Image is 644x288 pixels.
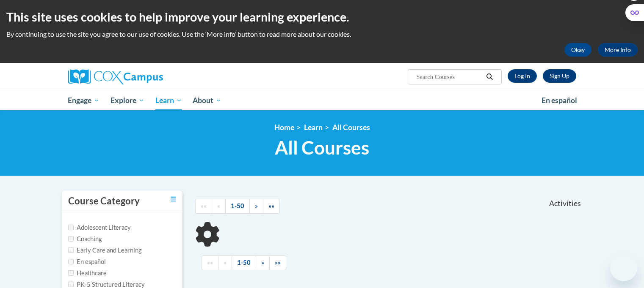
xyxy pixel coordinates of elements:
input: Search Courses [415,72,483,82]
input: Checkbox for Options [68,236,74,242]
label: Healthcare [68,269,107,278]
div: Main menu [55,91,589,110]
a: Previous [212,199,226,214]
span: Explore [111,95,144,106]
span: Activities [549,199,581,208]
a: 1-50 [225,199,250,214]
a: End [269,255,286,270]
button: Search [483,72,496,82]
a: More Info [598,43,638,57]
input: Checkbox for Options [68,282,74,287]
span: »» [268,202,274,209]
a: Toggle collapse [171,195,176,204]
span: «« [207,259,213,266]
span: Engage [68,95,100,106]
img: Cox Campus [68,69,163,84]
span: All Courses [275,136,369,159]
span: « [217,202,220,209]
a: En español [536,92,583,109]
a: All Courses [332,123,370,132]
a: Begining [202,255,218,270]
span: » [255,202,258,209]
h2: This site uses cookies to help improve your learning experience. [6,8,638,25]
span: About [193,95,221,106]
span: «« [201,202,207,209]
a: Begining [195,199,212,214]
a: 1-50 [232,255,256,270]
a: Learn [304,123,323,132]
a: Next [256,255,270,270]
a: About [187,91,227,110]
a: Learn [150,91,188,110]
a: Next [249,199,263,214]
a: Home [274,123,294,132]
label: Adolescent Literacy [68,223,131,232]
span: Learn [155,95,182,106]
a: Log In [508,69,537,83]
span: « [224,259,227,266]
iframe: Button to launch messaging window [610,254,637,281]
span: En español [542,96,577,105]
label: Early Care and Learning [68,246,141,255]
span: »» [275,259,281,266]
label: En español [68,257,106,266]
input: Checkbox for Options [68,270,74,276]
a: Explore [105,91,150,110]
input: Checkbox for Options [68,259,74,264]
a: Cox Campus [68,69,229,84]
h3: Course Category [68,195,140,208]
a: Register [543,69,576,83]
a: Previous [218,255,232,270]
p: By continuing to use the site you agree to our use of cookies. Use the ‘More info’ button to read... [6,30,638,39]
a: Engage [63,91,105,110]
a: End [263,199,280,214]
span: » [261,259,264,266]
label: Coaching [68,234,102,244]
button: Okay [564,43,591,57]
input: Checkbox for Options [68,225,74,230]
input: Checkbox for Options [68,247,74,253]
